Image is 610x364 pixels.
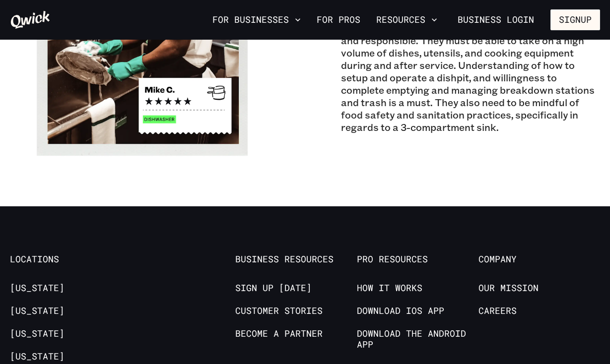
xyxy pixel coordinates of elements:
[10,283,65,295] a: [US_STATE]
[357,305,444,317] a: Download IOS App
[10,328,65,340] a: [US_STATE]
[357,283,422,295] a: How it Works
[10,254,132,265] span: Locations
[235,328,323,340] a: Become a Partner
[10,351,65,363] a: [US_STATE]
[550,9,600,30] button: Signup
[357,328,478,351] a: Download the Android App
[478,254,600,265] span: Company
[357,254,478,265] span: Pro Resources
[449,9,542,30] a: Business Login
[208,11,305,28] button: For Businesses
[235,283,312,295] a: Sign up [DATE]
[235,254,357,265] span: Business Resources
[235,305,323,317] a: Customer stories
[10,305,65,317] a: [US_STATE]
[372,11,441,28] button: Resources
[478,305,517,317] a: Careers
[478,283,539,295] a: Our Mission
[313,11,364,28] a: For Pros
